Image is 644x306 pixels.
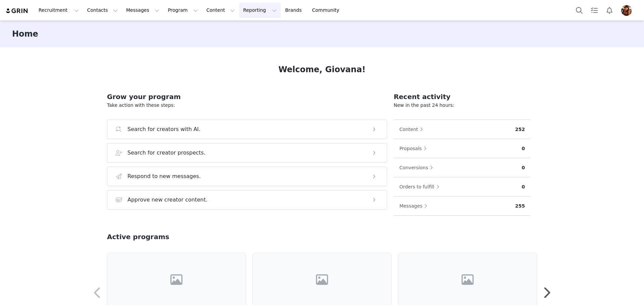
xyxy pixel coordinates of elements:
button: Search for creators with AI. [107,120,387,139]
p: New in the past 24 hours: [394,102,530,109]
h3: Approve new creator content. [127,196,208,204]
h2: Grow your program [107,92,387,102]
button: Program [164,3,202,18]
button: Profile [617,5,639,16]
button: Conversions [399,162,437,173]
h1: Welcome, Giovana! [278,63,366,76]
button: Reporting [239,3,281,18]
p: Take action with these steps: [107,102,387,109]
h3: Search for creator prospects. [127,149,206,157]
a: Tasks [587,3,602,18]
button: Approve new creator content. [107,190,387,210]
button: Messages [399,201,431,211]
button: Search [572,3,587,18]
a: Brands [281,3,308,18]
a: Community [308,3,346,18]
button: Messages [122,3,163,18]
p: 255 [515,203,525,210]
p: 0 [522,145,525,152]
img: grin logo [5,8,29,14]
button: Content [202,3,239,18]
h3: Home [12,28,38,40]
h3: Search for creators with AI. [127,125,201,133]
img: 8e6900eb-f715-4b0b-9ed8-b4c00646dfb3.jpg [621,5,632,16]
button: Search for creator prospects. [107,143,387,163]
h2: Active programs [107,232,169,242]
p: 252 [515,126,525,133]
button: Recruitment [35,3,83,18]
p: 0 [522,183,525,190]
button: Proposals [399,143,430,154]
button: Content [399,124,427,135]
button: Respond to new messages. [107,167,387,186]
button: Contacts [83,3,122,18]
button: Orders to fulfill [399,181,443,192]
button: Notifications [602,3,617,18]
p: 0 [522,164,525,171]
h2: Recent activity [394,92,530,102]
h3: Respond to new messages. [127,172,201,180]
